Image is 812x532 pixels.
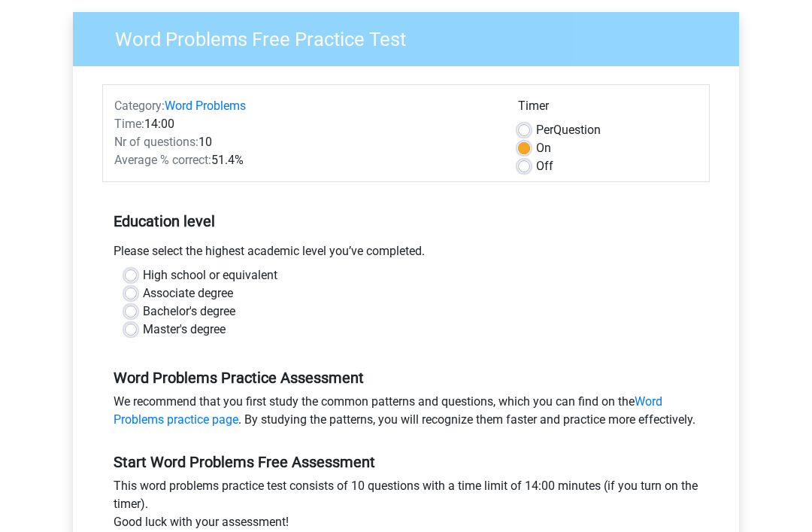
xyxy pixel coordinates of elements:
a: Word Problems [165,99,246,113]
label: Question [536,121,601,139]
div: We recommend that you first study the common patterns and questions, which you can find on the . ... [102,393,710,435]
label: Off [536,157,553,175]
h3: Word Problems Free Practice Test [97,22,728,51]
label: High school or equivalent [143,266,277,284]
span: Per [536,123,553,137]
span: Category: [114,99,165,113]
label: On [536,139,551,157]
label: Associate degree [143,284,233,302]
div: 51.4% [103,151,507,169]
h5: Start Word Problems Free Assessment [114,453,698,471]
label: Master's degree [143,321,226,339]
span: Nr of questions: [114,135,198,149]
div: Please select the highest academic level you’ve completed. [102,242,710,266]
h5: Education level [114,206,698,236]
h5: Word Problems Practice Assessment [114,369,698,387]
span: Average % correct: [114,153,211,167]
div: 10 [103,133,507,151]
div: Timer [518,97,698,121]
div: 14:00 [103,115,507,133]
label: Bachelor's degree [143,302,235,321]
span: Time: [114,117,144,131]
